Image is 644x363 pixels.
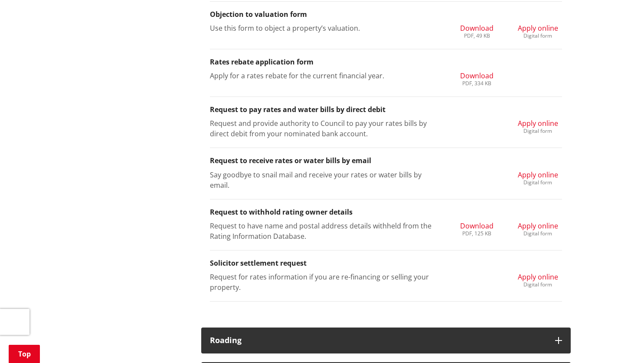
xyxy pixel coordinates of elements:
[460,221,494,231] span: Download
[518,119,558,128] span: Apply online
[518,128,558,134] div: Digital form
[210,272,440,292] p: Request for rates information if you are re-financing or selling your property.
[460,71,494,86] a: Download PDF, 334 KB
[210,118,440,139] p: Request and provide authority to Council to pay your rates bills by direct debit from your nomina...
[518,282,558,287] div: Digital form
[210,208,562,216] h3: Request to withhold rating owner details
[518,23,558,33] span: Apply online
[518,118,558,134] a: Apply online Digital form
[460,71,494,80] span: Download
[460,81,494,86] div: PDF, 334 KB
[518,170,558,180] span: Apply online
[210,71,440,81] p: Apply for a rates rebate for the current financial year.
[460,221,494,236] a: Download PDF, 125 KB
[210,10,562,19] h3: Objection to valuation form
[9,345,40,363] a: Top
[210,23,440,33] p: Use this form to object a property’s valuation.
[518,23,558,39] a: Apply online Digital form
[518,170,558,185] a: Apply online Digital form
[460,231,494,236] div: PDF, 125 KB
[460,23,494,33] span: Download
[460,23,494,39] a: Download PDF, 49 KB
[518,221,558,236] a: Apply online Digital form
[210,259,562,267] h3: Solicitor settlement request
[210,336,546,345] h3: Roading
[210,106,562,114] h3: Request to pay rates and water bills by direct debit
[210,58,562,66] h3: Rates rebate application form
[210,157,562,165] h3: Request to receive rates or water bills by email
[518,272,558,282] span: Apply online
[210,170,440,190] p: Say goodbye to snail mail and receive your rates or water bills by email.
[518,272,558,287] a: Apply online Digital form
[460,33,494,39] div: PDF, 49 KB
[518,33,558,39] div: Digital form
[518,221,558,231] span: Apply online
[518,231,558,236] div: Digital form
[518,180,558,185] div: Digital form
[210,221,440,241] p: Request to have name and postal address details withheld from the Rating Information Database.
[604,327,635,358] iframe: Messenger Launcher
